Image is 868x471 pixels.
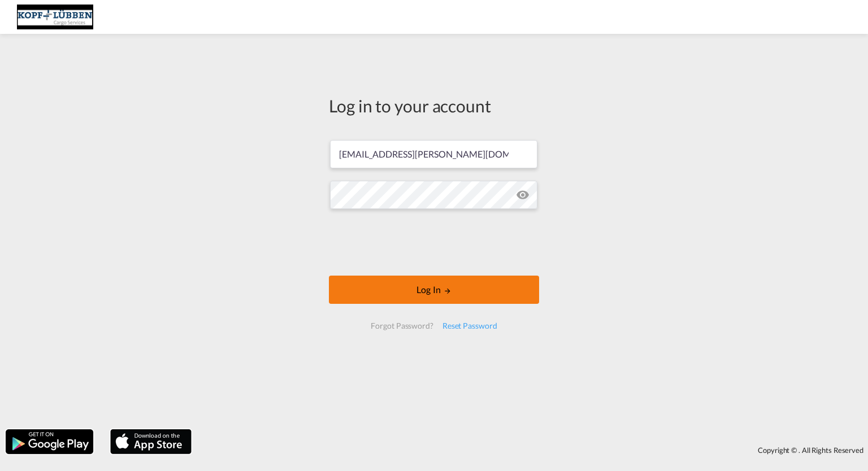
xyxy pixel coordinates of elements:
[348,220,520,264] iframe: reCAPTCHA
[516,188,530,202] md-icon: icon-eye-off
[330,140,537,168] input: Enter email/phone number
[5,428,94,455] img: google.png
[17,5,93,30] img: 25cf3bb0aafc11ee9c4fdbd399af7748.JPG
[109,428,193,455] img: apple.png
[197,441,868,460] div: Copyright © . All Rights Reserved
[329,276,539,304] button: LOGIN
[438,316,502,336] div: Reset Password
[329,94,539,117] div: Log in to your account
[366,316,437,336] div: Forgot Password?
